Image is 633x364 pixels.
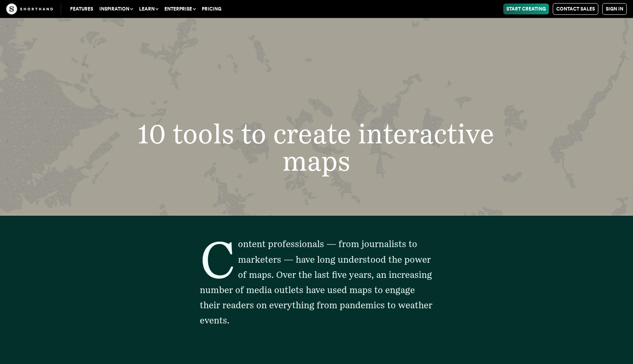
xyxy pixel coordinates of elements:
a: Start Creating [503,4,549,14]
h1: 10 tools to create interactive maps [96,120,537,175]
a: Sign in [602,3,627,15]
a: Pricing [199,4,224,14]
button: Inspiration [96,4,136,14]
a: Contact Sales [553,3,598,15]
span: Content professionals — from journalists to marketers — have long understood the power of maps. O... [200,239,432,325]
button: Learn [136,4,161,14]
button: Enterprise [161,4,199,14]
a: Features [67,4,96,14]
img: The Craft [6,4,53,14]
